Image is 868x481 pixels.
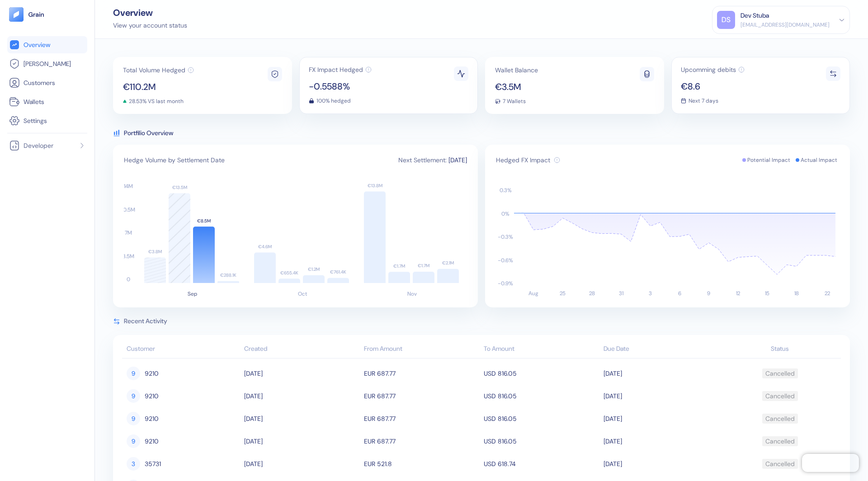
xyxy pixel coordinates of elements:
text: €2.1M [442,260,454,266]
div: 9 [127,389,140,403]
span: €3.5M [495,82,538,91]
span: 9210 [145,366,159,381]
text: Aug [528,290,538,297]
span: Potential Impact [747,156,790,164]
span: Next 7 days [689,98,718,104]
span: Overview [24,40,50,49]
text: €1.2M [308,266,320,272]
span: [PERSON_NAME] [24,59,71,68]
span: FX Impact Hedged [309,66,363,73]
text: -0.6 % [498,257,513,264]
th: From Amount [362,340,481,358]
span: [DATE] [448,156,467,165]
div: Status [723,344,836,354]
td: EUR 521.8 [362,453,481,475]
text: Sep [188,290,197,297]
span: Wallet Balance [495,67,538,73]
text: 18 [794,290,799,297]
span: 28.53% VS last month [129,99,184,104]
div: 9 [127,434,140,448]
text: €1.7M [418,263,429,269]
text: €13.5M [172,184,187,190]
span: 9210 [145,411,159,426]
td: [DATE] [601,407,721,430]
a: Settings [9,115,85,126]
text: 9 [707,290,710,297]
td: [DATE] [242,407,362,430]
img: logo [28,11,45,18]
td: [DATE] [601,453,721,475]
span: 35731 [145,456,161,472]
span: €8.6 [681,82,745,91]
iframe: Chatra live chat [802,454,859,472]
text: €655.4K [280,270,298,276]
text: 28 [589,290,595,297]
td: EUR 687.77 [362,362,481,385]
text: €13.8M [368,183,382,189]
span: 7 Wallets [503,99,526,104]
div: Dev Stuba [741,11,769,20]
text: Oct [298,290,307,297]
text: 10.5M [122,206,135,213]
td: [DATE] [242,385,362,407]
span: Customers [24,78,55,87]
div: 9 [127,367,140,380]
span: 9210 [145,434,159,449]
text: 12 [736,290,741,297]
td: [DATE] [242,453,362,475]
span: Settings [24,116,47,125]
span: -0.5588% [309,82,372,91]
div: DS [717,11,735,29]
span: 9210 [145,388,159,404]
a: Wallets [9,96,85,107]
span: €110.2M [123,82,194,91]
text: 25 [560,290,566,297]
div: [EMAIL_ADDRESS][DOMAIN_NAME] [741,21,830,29]
text: €288.1K [220,272,236,278]
text: 22 [825,290,830,297]
td: [DATE] [242,430,362,453]
text: 15 [765,290,769,297]
text: -0.3 % [498,233,513,240]
div: 3 [127,457,140,471]
text: 3.5M [123,253,134,260]
text: €8.5M [197,218,211,224]
span: 100% hedged [316,98,351,104]
span: Actual Impact [801,156,837,164]
td: USD 816.05 [481,385,601,407]
td: EUR 687.77 [362,430,481,453]
text: €1.7M [393,263,405,269]
div: Cancelled [765,388,795,404]
td: [DATE] [242,362,362,385]
a: [PERSON_NAME] [9,58,85,69]
td: USD 816.05 [481,362,601,385]
td: EUR 687.77 [362,407,481,430]
span: Hedge Volume by Settlement Date [124,156,225,165]
th: Created [242,340,362,358]
td: [DATE] [601,385,721,407]
text: 3 [649,290,652,297]
text: 0.3 % [500,187,512,194]
th: To Amount [481,340,601,358]
text: -0.9 % [498,280,513,287]
text: €3.8M [148,249,162,255]
text: 0 % [501,210,509,217]
span: Developer [24,141,53,150]
div: Cancelled [765,366,795,381]
td: USD 816.05 [481,430,601,453]
a: Overview [9,39,85,50]
text: 0 [127,276,130,283]
text: Nov [407,290,417,297]
td: USD 618.74 [481,453,601,475]
td: EUR 687.77 [362,385,481,407]
div: View your account status [113,21,187,30]
span: Total Volume Hedged [123,67,185,73]
span: Wallets [24,97,44,106]
img: logo-tablet-V2.svg [9,7,24,22]
div: Overview [113,8,187,17]
div: 9 [127,412,140,425]
text: €4.6M [258,244,272,250]
div: Cancelled [765,411,795,426]
text: €761.4K [330,269,346,275]
th: Customer [122,340,242,358]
